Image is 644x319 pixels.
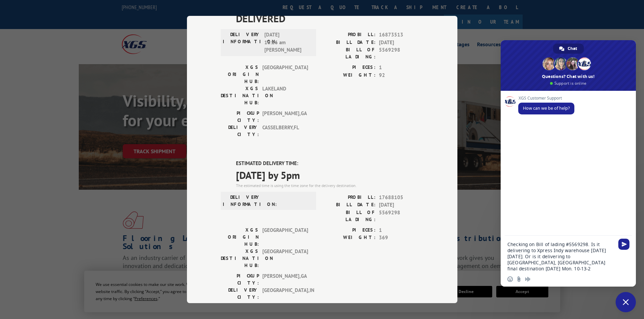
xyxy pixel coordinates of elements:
[379,39,424,47] span: [DATE]
[518,96,574,101] span: XGS Customer Support
[322,72,376,79] label: WEIGHT:
[221,227,259,248] label: XGS ORIGIN HUB:
[322,227,376,234] label: PIECES:
[322,46,376,60] label: BILL OF LADING:
[553,44,584,54] div: Chat
[322,31,376,39] label: PROBILL:
[525,276,530,282] span: Audio message
[236,167,424,183] span: [DATE] by 5pm
[223,31,261,54] label: DELIVERY INFORMATION:
[221,124,259,138] label: DELIVERY CITY:
[568,44,577,54] span: Chat
[322,201,376,209] label: BILL DATE:
[262,248,308,269] span: [GEOGRAPHIC_DATA]
[236,160,424,167] label: ESTIMATED DELIVERY TIME:
[221,110,259,124] label: PICKUP CITY:
[262,85,308,106] span: LAKELAND
[379,201,424,209] span: [DATE]
[262,272,308,287] span: [PERSON_NAME] , GA
[221,272,259,287] label: PICKUP CITY:
[379,194,424,202] span: 17688105
[236,11,424,26] span: DELIVERED
[262,110,308,124] span: [PERSON_NAME] , GA
[322,64,376,72] label: PIECES:
[379,209,424,223] span: 5569298
[379,46,424,60] span: 5569298
[516,276,522,282] span: Send a file
[262,287,308,301] span: [GEOGRAPHIC_DATA] , IN
[379,234,424,242] span: 369
[221,85,259,106] label: XGS DESTINATION HUB:
[322,234,376,242] label: WEIGHT:
[379,227,424,234] span: 1
[616,292,636,312] div: Close chat
[507,241,614,272] textarea: Compose your message...
[322,194,376,202] label: PROBILL:
[379,72,424,79] span: 92
[618,239,629,250] span: Send
[236,183,424,189] div: The estimated time is using the time zone for the delivery destination.
[322,209,376,223] label: BILL OF LADING:
[507,276,513,282] span: Insert an emoji
[262,124,308,138] span: CASSELBERRY , FL
[264,31,310,54] span: [DATE] 10:26 am [PERSON_NAME]
[221,248,259,269] label: XGS DESTINATION HUB:
[322,39,376,47] label: BILL DATE:
[221,287,259,301] label: DELIVERY CITY:
[262,227,308,248] span: [GEOGRAPHIC_DATA]
[523,105,570,111] span: How can we be of help?
[221,64,259,85] label: XGS ORIGIN HUB:
[379,64,424,72] span: 1
[223,194,261,208] label: DELIVERY INFORMATION:
[379,31,424,39] span: 16873513
[262,64,308,85] span: [GEOGRAPHIC_DATA]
